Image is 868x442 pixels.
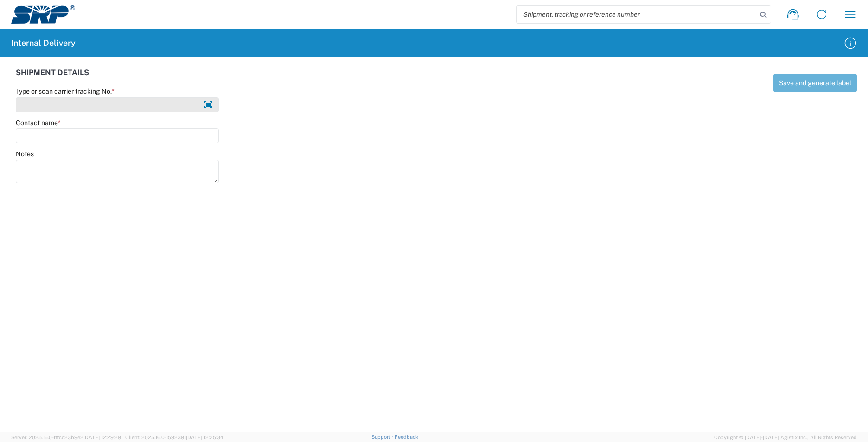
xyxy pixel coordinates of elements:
[125,435,223,440] span: Client: 2025.16.0-1592391
[11,38,76,49] h2: Internal Delivery
[11,435,121,440] span: Server: 2025.16.0-1ffcc23b9e2
[16,87,115,95] label: Type or scan carrier tracking No.
[186,435,223,440] span: [DATE] 12:25:34
[16,69,432,87] div: SHIPMENT DETAILS
[714,433,857,442] span: Copyright © [DATE]-[DATE] Agistix Inc., All Rights Reserved
[517,6,757,23] input: Shipment, tracking or reference number
[371,434,395,440] a: Support
[395,434,418,440] a: Feedback
[16,119,61,127] label: Contact name
[83,435,121,440] span: [DATE] 12:29:29
[11,5,75,24] img: srp
[16,150,34,158] label: Notes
